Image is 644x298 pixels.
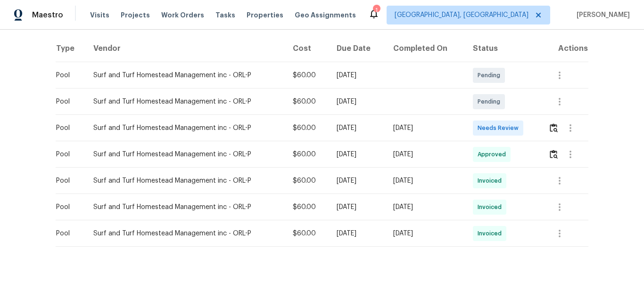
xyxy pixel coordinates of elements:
th: Type [56,36,86,62]
span: Needs Review [478,123,522,133]
span: [GEOGRAPHIC_DATA], [GEOGRAPHIC_DATA] [395,10,528,20]
div: Pool [56,150,78,159]
button: Review Icon [548,117,559,139]
span: Maestro [32,10,63,20]
div: Pool [56,202,78,212]
div: $60.00 [293,97,322,106]
th: Completed On [386,36,465,62]
div: Surf and Turf Homestead Management inc - ORL-P [93,71,277,80]
img: Review Icon [550,150,558,159]
div: [DATE] [337,229,378,238]
th: Cost [285,36,329,62]
div: [DATE] [337,123,378,133]
div: [DATE] [337,97,378,106]
div: [DATE] [337,202,378,212]
div: Pool [56,229,78,238]
div: [DATE] [393,202,458,212]
button: Review Icon [548,143,559,166]
div: [DATE] [337,71,378,80]
span: Invoiced [478,176,505,185]
span: Properties [247,10,283,20]
div: Surf and Turf Homestead Management inc - ORL-P [93,229,277,238]
div: Surf and Turf Homestead Management inc - ORL-P [93,150,277,159]
div: Surf and Turf Homestead Management inc - ORL-P [93,202,277,212]
span: Pending [478,97,504,106]
th: Vendor [86,36,285,62]
th: Actions [541,36,588,62]
span: Visits [90,10,109,20]
span: [PERSON_NAME] [573,10,630,20]
span: Invoiced [478,229,505,238]
div: $60.00 [293,150,322,159]
div: $60.00 [293,176,322,185]
span: Pending [478,71,504,80]
th: Status [465,36,541,62]
div: [DATE] [337,176,378,185]
div: [DATE] [393,150,458,159]
div: Pool [56,71,78,80]
div: Pool [56,123,78,133]
div: [DATE] [393,229,458,238]
span: Tasks [215,12,235,18]
div: $60.00 [293,123,322,133]
div: [DATE] [393,123,458,133]
img: Review Icon [550,123,558,132]
div: Pool [56,97,78,106]
div: $60.00 [293,71,322,80]
div: 1 [373,6,380,15]
span: Geo Assignments [295,10,356,20]
div: $60.00 [293,229,322,238]
th: Due Date [329,36,386,62]
span: Projects [121,10,150,20]
div: $60.00 [293,202,322,212]
div: Pool [56,176,78,185]
div: Surf and Turf Homestead Management inc - ORL-P [93,123,277,133]
span: Work Orders [161,10,204,20]
div: Surf and Turf Homestead Management inc - ORL-P [93,97,277,106]
div: Surf and Turf Homestead Management inc - ORL-P [93,176,277,185]
span: Invoiced [478,202,505,212]
span: Approved [478,150,510,159]
div: [DATE] [393,176,458,185]
div: [DATE] [337,150,378,159]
